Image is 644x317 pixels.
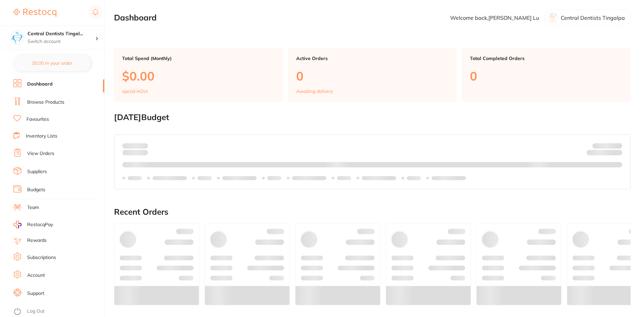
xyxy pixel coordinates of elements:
[610,151,622,157] strong: $0.00
[13,5,56,20] a: Restocq Logo
[13,9,56,17] img: Restocq Logo
[222,175,257,181] p: Labels extended
[296,56,449,61] p: Active Orders
[27,99,64,106] a: Browse Products
[13,55,91,71] button: $0.00 in your order
[337,175,351,181] p: Labels
[13,306,102,317] button: Log Out
[114,207,631,217] h2: Recent Orders
[609,143,622,149] strong: $NaN
[296,69,449,83] p: 0
[470,56,623,61] p: Total Completed Orders
[27,221,53,228] span: RestocqPay
[27,290,44,297] a: Support
[136,143,148,149] strong: $0.00
[27,81,53,88] a: Dashboard
[26,116,49,123] a: Favourites
[587,149,622,157] p: Remaining:
[27,308,45,315] a: Log Out
[114,13,157,22] h2: Dashboard
[27,272,45,279] a: Account
[26,133,57,140] a: Inventory Lists
[122,149,148,157] p: month
[267,175,281,181] p: Labels
[28,31,95,37] h4: Central Dentists Tingalpa
[13,221,53,228] a: RestocqPay
[28,38,95,45] p: Switch account
[122,143,148,148] p: Spent:
[27,204,39,211] a: Team
[114,48,283,102] a: Total Spend (Monthly)$0.00spend inOct
[153,175,187,181] p: Labels extended
[27,187,45,193] a: Budgets
[561,15,625,21] p: Central Dentists Tingalpa
[128,175,142,181] p: Labels
[122,69,275,83] p: $0.00
[432,175,466,181] p: Labels extended
[296,89,333,94] p: Awaiting delivery
[462,48,631,102] a: Total Completed Orders0
[27,237,47,244] a: Rewards
[114,113,631,122] h2: [DATE] Budget
[27,168,47,175] a: Suppliers
[122,89,148,94] p: spend in Oct
[292,175,326,181] p: Labels extended
[13,221,21,228] img: RestocqPay
[362,175,396,181] p: Labels extended
[10,31,24,44] img: Central Dentists Tingalpa
[450,15,539,21] p: Welcome back, [PERSON_NAME] Lu
[122,56,275,61] p: Total Spend (Monthly)
[288,48,457,102] a: Active Orders0Awaiting delivery
[407,175,421,181] p: Labels
[592,143,622,148] p: Budget:
[27,254,56,261] a: Subscriptions
[198,175,212,181] p: Labels
[470,69,623,83] p: 0
[27,150,54,157] a: View Orders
